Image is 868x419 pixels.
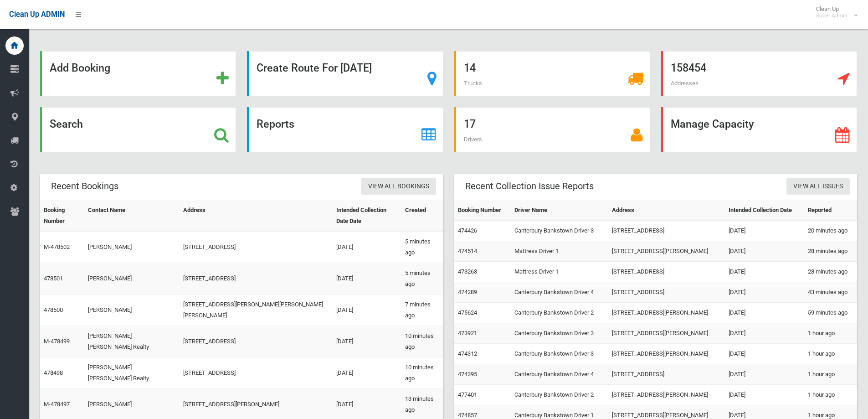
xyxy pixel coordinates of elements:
a: Manage Capacity [661,107,857,152]
td: [PERSON_NAME] [84,263,180,295]
td: 1 hour ago [804,323,857,344]
th: Driver Name [511,200,608,221]
td: [STREET_ADDRESS][PERSON_NAME][PERSON_NAME][PERSON_NAME] [180,295,332,326]
td: [STREET_ADDRESS][PERSON_NAME] [608,385,724,405]
th: Intended Collection Date Date [333,200,402,232]
td: 59 minutes ago [804,303,857,323]
header: Recent Collection Issue Reports [454,177,605,195]
a: M-478497 [44,401,70,408]
td: 43 minutes ago [804,282,857,303]
span: Clean Up ADMIN [9,10,65,19]
td: [STREET_ADDRESS][PERSON_NAME] [608,241,724,262]
td: 5 minutes ago [401,232,443,263]
td: [PERSON_NAME] [84,232,180,263]
th: Booking Number [454,200,511,221]
td: [STREET_ADDRESS] [608,221,724,241]
a: 474857 [458,412,477,419]
a: 474395 [458,371,477,378]
a: 158454 Addresses [661,51,857,96]
a: View All Issues [786,178,850,195]
td: [DATE] [333,326,402,357]
th: Address [180,200,332,232]
td: [DATE] [725,364,804,385]
th: Intended Collection Date [725,200,804,221]
th: Booking Number [40,200,84,232]
a: 474312 [458,350,477,357]
td: Canterbury Bankstown Driver 2 [511,303,608,323]
td: [STREET_ADDRESS] [608,364,724,385]
td: [DATE] [725,385,804,405]
td: [DATE] [725,303,804,323]
td: [PERSON_NAME] [PERSON_NAME] Realty [84,326,180,357]
a: 478500 [44,306,63,313]
td: Mattress Driver 1 [511,262,608,282]
td: [DATE] [725,344,804,364]
small: Super Admin [816,12,847,19]
td: [PERSON_NAME] [PERSON_NAME] Realty [84,357,180,389]
a: Add Booking [40,51,236,96]
a: Reports [247,107,443,152]
td: Mattress Driver 1 [511,241,608,262]
td: 28 minutes ago [804,241,857,262]
td: Canterbury Bankstown Driver 3 [511,323,608,344]
td: [DATE] [725,282,804,303]
strong: Create Route For [DATE] [257,62,372,74]
a: 17 Drivers [454,107,650,152]
th: Address [608,200,724,221]
td: [STREET_ADDRESS][PERSON_NAME] [608,344,724,364]
td: [DATE] [725,262,804,282]
td: [DATE] [333,357,402,389]
span: Trucks [464,80,482,87]
td: [DATE] [333,263,402,295]
strong: Reports [257,118,294,130]
td: [DATE] [725,323,804,344]
strong: Search [50,118,83,130]
strong: Manage Capacity [671,118,754,130]
td: 10 minutes ago [401,326,443,357]
a: 474289 [458,289,477,295]
td: 10 minutes ago [401,357,443,389]
td: [DATE] [333,295,402,326]
td: [DATE] [725,221,804,241]
a: 474426 [458,227,477,234]
a: 473263 [458,268,477,275]
td: [STREET_ADDRESS] [180,357,332,389]
td: 28 minutes ago [804,262,857,282]
strong: Add Booking [50,62,110,74]
td: [STREET_ADDRESS] [180,326,332,357]
th: Reported [804,200,857,221]
a: Create Route For [DATE] [247,51,443,96]
td: 1 hour ago [804,344,857,364]
td: Canterbury Bankstown Driver 2 [511,385,608,405]
a: Search [40,107,236,152]
span: Clean Up [812,5,857,19]
a: M-478499 [44,338,70,345]
td: [STREET_ADDRESS] [180,263,332,295]
td: Canterbury Bankstown Driver 3 [511,221,608,241]
span: Addresses [671,80,699,87]
td: 7 minutes ago [401,295,443,326]
td: [STREET_ADDRESS] [608,262,724,282]
td: [STREET_ADDRESS] [180,232,332,263]
a: 478501 [44,275,63,282]
a: View All Bookings [361,178,436,195]
td: [STREET_ADDRESS][PERSON_NAME] [608,303,724,323]
strong: 14 [464,62,476,74]
td: 5 minutes ago [401,263,443,295]
span: Drivers [464,136,482,143]
a: 477401 [458,391,477,398]
td: Canterbury Bankstown Driver 3 [511,344,608,364]
td: 1 hour ago [804,364,857,385]
th: Created [401,200,443,232]
a: 478498 [44,369,63,376]
td: [DATE] [333,232,402,263]
header: Recent Bookings [40,177,129,195]
strong: 158454 [671,62,706,74]
a: 474514 [458,248,477,254]
strong: 17 [464,118,476,130]
td: [PERSON_NAME] [84,295,180,326]
td: Canterbury Bankstown Driver 4 [511,364,608,385]
td: [STREET_ADDRESS][PERSON_NAME] [608,323,724,344]
th: Contact Name [84,200,180,232]
a: 14 Trucks [454,51,650,96]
